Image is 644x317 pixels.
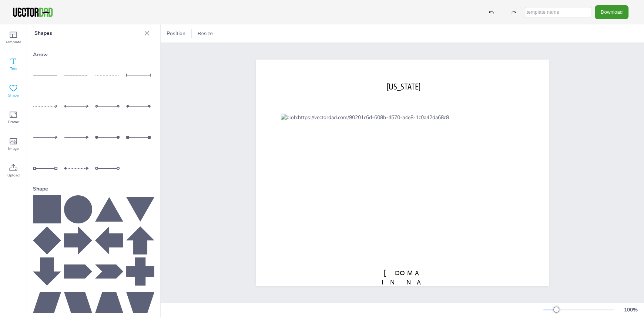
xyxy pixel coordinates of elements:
[622,306,640,313] div: 100 %
[7,172,20,178] span: Upload
[33,48,154,61] div: Arrow
[165,30,187,37] span: Position
[195,28,216,40] button: Resize
[12,7,54,18] img: VectorDad-1.png
[595,5,628,19] button: Download
[387,81,420,91] span: [US_STATE]
[34,24,141,42] p: Shapes
[525,7,591,17] input: template name
[8,146,19,152] span: Image
[6,39,21,45] span: Template
[8,92,19,98] span: Shape
[8,119,19,125] span: Frame
[33,182,154,195] div: Shape
[10,66,17,72] span: Text
[382,269,423,295] span: [DOMAIN_NAME]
